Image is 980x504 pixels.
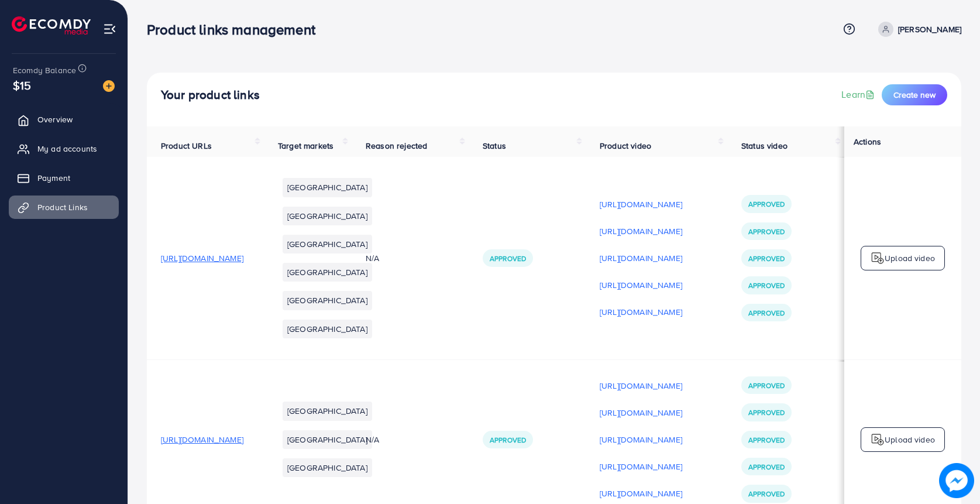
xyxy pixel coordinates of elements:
li: [GEOGRAPHIC_DATA] [283,235,372,253]
h4: Your product links [161,88,260,102]
span: Approved [748,489,785,499]
li: [GEOGRAPHIC_DATA] [283,402,372,420]
span: Approved [748,407,785,417]
p: [URL][DOMAIN_NAME] [600,224,682,238]
span: Product URLs [161,140,212,152]
span: Approved [748,308,785,318]
p: [URL][DOMAIN_NAME] [600,251,682,265]
p: [PERSON_NAME] [898,22,961,36]
span: Approved [748,199,785,209]
img: logo [871,251,885,265]
a: [PERSON_NAME] [874,22,961,37]
p: [URL][DOMAIN_NAME] [600,433,682,447]
img: image [103,80,115,92]
p: [URL][DOMAIN_NAME] [600,460,682,474]
button: Create new [882,84,947,105]
img: image [939,463,974,498]
li: [GEOGRAPHIC_DATA] [283,207,372,225]
span: Approved [748,280,785,290]
span: Approved [748,462,785,472]
p: [URL][DOMAIN_NAME] [600,379,682,393]
span: $15 [13,77,31,94]
span: [URL][DOMAIN_NAME] [161,434,243,445]
p: [URL][DOMAIN_NAME] [600,486,682,500]
span: Product video [600,140,651,152]
p: [URL][DOMAIN_NAME] [600,278,682,292]
span: [URL][DOMAIN_NAME] [161,252,243,264]
a: Product Links [9,196,119,219]
p: [URL][DOMAIN_NAME] [600,305,682,319]
span: Status video [741,140,788,152]
img: logo [871,433,885,447]
span: Reason rejected [366,140,427,152]
li: [GEOGRAPHIC_DATA] [283,458,372,477]
a: Payment [9,166,119,190]
h3: Product links management [147,21,325,38]
a: Learn [841,88,877,101]
span: Approved [748,380,785,390]
img: logo [12,16,91,35]
li: [GEOGRAPHIC_DATA] [283,320,372,338]
li: [GEOGRAPHIC_DATA] [283,178,372,197]
p: [URL][DOMAIN_NAME] [600,406,682,420]
span: Status [483,140,506,152]
li: [GEOGRAPHIC_DATA] [283,263,372,282]
a: Overview [9,108,119,131]
span: Ecomdy Balance [13,64,76,76]
span: Payment [37,172,70,184]
span: Create new [893,89,936,101]
span: Approved [748,435,785,445]
span: Product Links [37,201,88,213]
span: Approved [490,253,526,263]
a: My ad accounts [9,137,119,160]
span: My ad accounts [37,143,97,155]
span: Actions [854,136,881,148]
img: menu [103,22,116,36]
span: Approved [748,227,785,236]
p: [URL][DOMAIN_NAME] [600,197,682,211]
p: Upload video [885,251,935,265]
span: Target markets [278,140,333,152]
span: N/A [366,252,379,264]
span: Overview [37,114,73,125]
li: [GEOGRAPHIC_DATA] [283,291,372,310]
li: [GEOGRAPHIC_DATA] [283,430,372,449]
span: Approved [748,253,785,263]
span: N/A [366,434,379,445]
span: Approved [490,435,526,445]
p: Upload video [885,433,935,447]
